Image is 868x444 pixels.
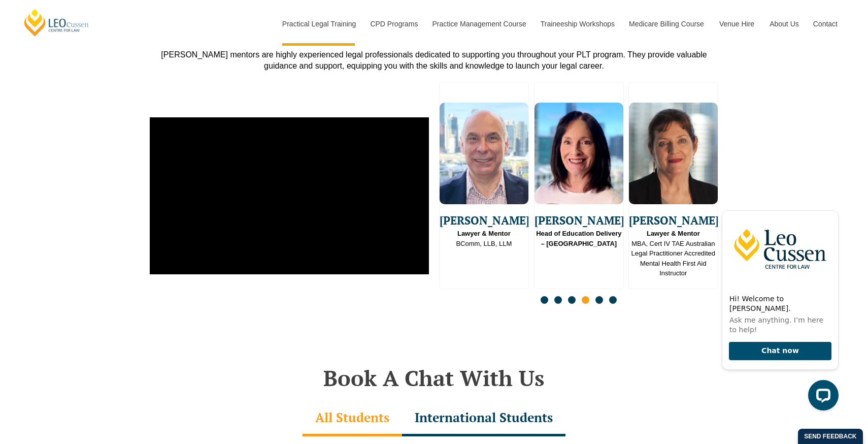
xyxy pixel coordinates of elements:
[439,82,718,309] div: Slides
[595,296,603,304] span: Go to slide 5
[534,82,624,289] div: 11 / 16
[647,230,700,237] strong: Lawyer & Mentor
[554,296,562,304] span: Go to slide 2
[402,401,565,436] div: International Students
[303,401,402,436] div: All Students
[541,296,548,304] span: Go to slide 1
[425,2,533,46] a: Practice Management Course
[629,229,718,278] span: MBA, Cert IV TAE Australian Legal Practitioner Accredited Mental Health First Aid Instructor
[535,212,623,229] span: [PERSON_NAME]
[145,365,723,391] h2: Book A Chat With Us
[439,82,529,289] div: 10 / 16
[629,103,718,204] img: Claire Humble Lawyer & Mentor
[609,296,617,304] span: Go to slide 6
[806,2,845,46] a: Contact
[23,8,90,37] a: [PERSON_NAME] Centre for Law
[145,49,723,72] div: [PERSON_NAME] mentors are highly experienced legal professionals dedicated to supporting you thro...
[457,230,511,237] strong: Lawyer & Mentor
[621,2,712,46] a: Medicare Billing Course
[628,82,718,289] div: 12 / 16
[568,296,576,304] span: Go to slide 3
[440,212,528,229] span: [PERSON_NAME]
[714,203,843,419] iframe: LiveChat chat widget
[535,103,623,204] img: Tracy Reeves Head of Education Delivery – QLD
[440,103,528,204] img: Silvio De Luca Lawyer & Mentor
[712,2,762,46] a: Venue Hire
[362,2,424,46] a: CPD Programs
[536,230,621,247] strong: Head of Education Delivery – [GEOGRAPHIC_DATA]
[533,2,621,46] a: Traineeship Workshops
[582,296,589,304] span: Go to slide 4
[440,229,528,248] span: BComm, LLB, LLM
[762,2,806,46] a: About Us
[629,212,718,229] span: [PERSON_NAME]
[275,2,363,46] a: Practical Legal Training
